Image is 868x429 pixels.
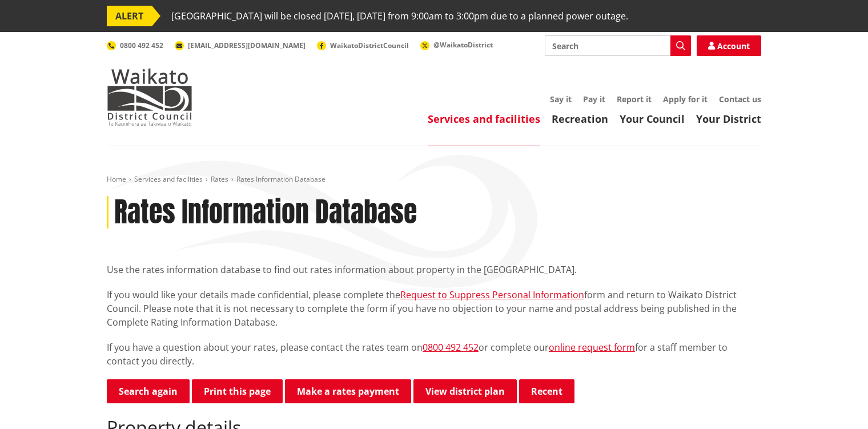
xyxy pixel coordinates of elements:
[696,112,761,126] a: Your District
[107,69,192,126] img: Waikato District Council - Te Kaunihera aa Takiwaa o Waikato
[107,263,761,276] p: Use the rates information database to find out rates information about property in the [GEOGRAPHI...
[107,288,761,329] p: If you would like your details made confidential, please complete the form and return to Waikato ...
[620,112,685,126] a: Your Council
[211,174,228,184] a: Rates
[134,174,203,184] a: Services and facilities
[617,94,652,105] a: Report it
[171,6,628,26] span: [GEOGRAPHIC_DATA] will be closed [DATE], [DATE] from 9:00am to 3:00pm due to a planned power outage.
[175,41,306,50] a: [EMAIL_ADDRESS][DOMAIN_NAME]
[719,94,761,105] a: Contact us
[107,379,190,403] a: Search again
[120,41,163,50] span: 0800 492 452
[330,41,409,50] span: WaikatoDistrictCouncil
[413,379,517,403] a: View district plan
[107,41,163,50] a: 0800 492 452
[545,35,691,56] input: Search input
[552,112,608,126] a: Recreation
[697,35,761,56] a: Account
[583,94,605,105] a: Pay it
[192,379,283,403] button: Print this page
[107,6,152,26] span: ALERT
[114,196,417,229] h1: Rates Information Database
[420,40,493,50] a: @WaikatoDistrict
[550,94,572,105] a: Say it
[188,41,306,50] span: [EMAIL_ADDRESS][DOMAIN_NAME]
[433,40,493,50] span: @WaikatoDistrict
[107,174,126,184] a: Home
[107,340,761,368] p: If you have a question about your rates, please contact the rates team on or complete our for a s...
[663,94,708,105] a: Apply for it
[317,41,409,50] a: WaikatoDistrictCouncil
[519,379,574,403] button: Recent
[549,341,635,354] a: online request form
[107,175,761,185] nav: breadcrumb
[423,341,479,354] a: 0800 492 452
[285,379,411,403] a: Make a rates payment
[400,288,584,301] a: Request to Suppress Personal Information
[428,112,540,126] a: Services and facilities
[236,174,325,184] span: Rates Information Database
